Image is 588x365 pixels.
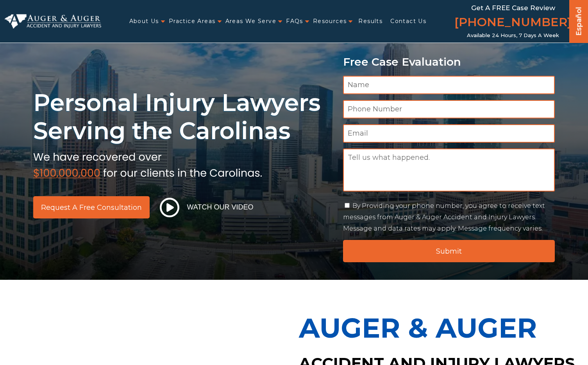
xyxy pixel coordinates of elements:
img: Auger & Auger Accident and Injury Lawyers Logo [5,14,101,29]
a: Request a Free Consultation [33,196,150,218]
a: Resources [313,13,347,29]
span: Available 24 Hours, 7 Days a Week [467,32,559,39]
p: Free Case Evaluation [343,56,555,68]
a: FAQs [286,13,303,29]
span: Request a Free Consultation [41,204,142,211]
input: Email [343,124,555,143]
label: By Providing your phone number, you agree to receive text messages from Auger & Auger Accident an... [343,202,545,232]
input: Name [343,76,555,94]
a: Practice Areas [169,13,216,29]
h1: Personal Injury Lawyers Serving the Carolinas [33,89,334,145]
a: Areas We Serve [225,13,277,29]
a: [PHONE_NUMBER] [454,14,572,32]
a: About Us [129,13,159,29]
input: Phone Number [343,100,555,118]
button: Watch Our Video [157,197,256,218]
input: Submit [343,240,555,262]
a: Results [358,13,382,29]
img: sub text [33,149,262,179]
a: Contact Us [390,13,426,29]
p: Auger & Auger [299,303,584,352]
span: Get a FREE Case Review [471,4,555,12]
